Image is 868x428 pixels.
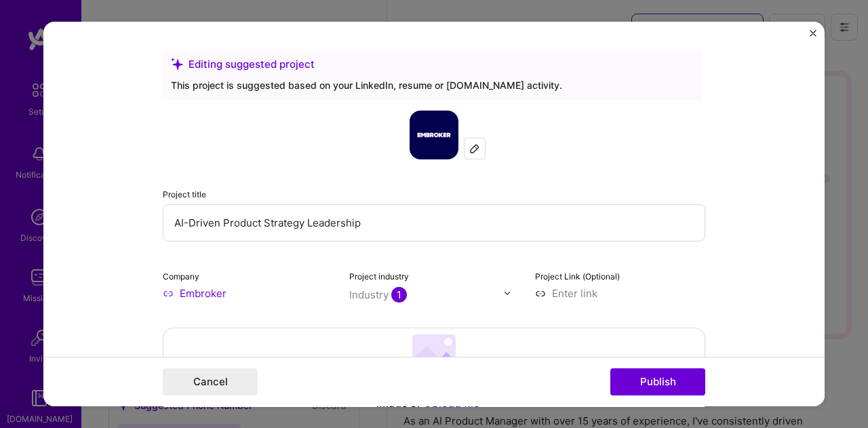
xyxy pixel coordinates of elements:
[163,204,705,241] input: Enter the name of the project
[163,368,258,395] button: Cancel
[349,288,407,302] div: Industry
[171,78,694,92] div: This project is suggested based on your LinkedIn, resume or [DOMAIN_NAME] activity.
[503,289,511,297] img: drop icon
[171,57,694,71] div: Editing suggested project
[535,271,620,281] label: Project Link (Optional)
[610,368,705,395] button: Publish
[465,138,485,159] div: Edit
[810,30,816,44] button: Close
[469,143,480,154] img: Edit
[391,287,407,303] span: 1
[163,271,199,281] label: Company
[163,189,206,199] label: Project title
[410,111,458,159] img: Company logo
[163,286,333,300] input: Enter name or website
[535,286,705,300] input: Enter link
[171,58,183,70] i: icon SuggestedTeams
[349,271,409,281] label: Project industry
